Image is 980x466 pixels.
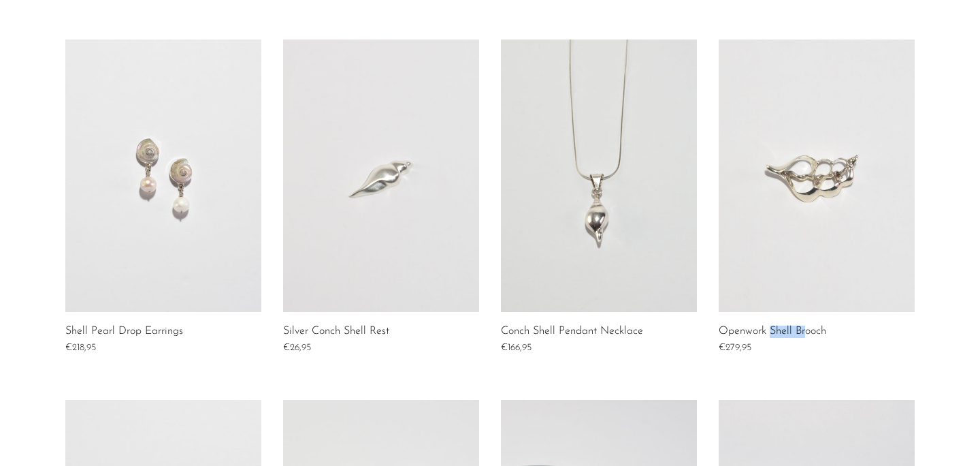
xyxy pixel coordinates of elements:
[65,326,183,338] a: Shell Pearl Drop Earrings
[719,326,826,338] a: Openwork Shell Brooch
[283,343,311,353] span: €26,95
[719,343,751,353] span: €279,95
[283,326,389,338] a: Silver Conch Shell Rest
[501,343,532,353] span: €166,95
[65,343,96,353] span: €218,95
[501,326,643,338] a: Conch Shell Pendant Necklace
